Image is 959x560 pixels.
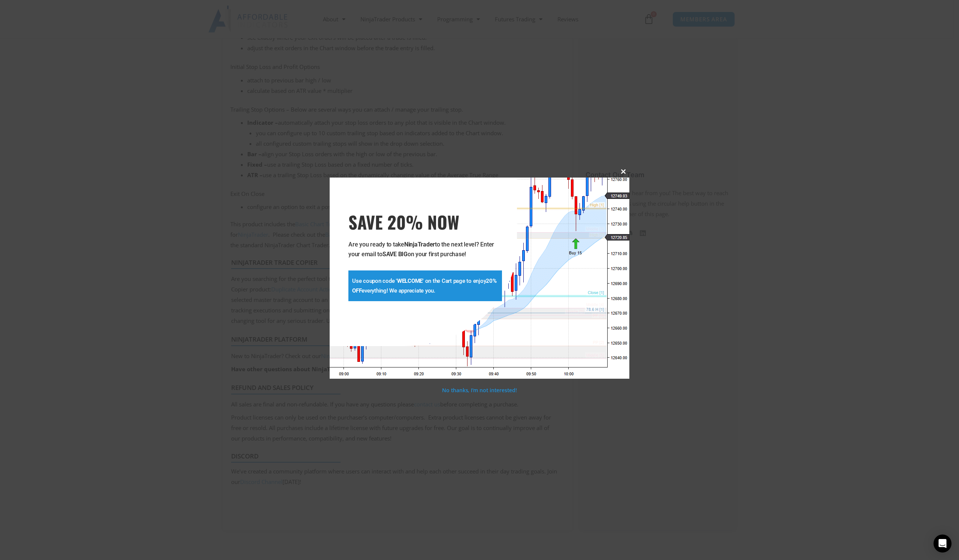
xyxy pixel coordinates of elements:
[404,241,435,248] strong: NinjaTrader
[934,535,952,553] div: Open Intercom Messenger
[348,240,502,259] p: Are you ready to take to the next level? Enter your email to on your first purchase!
[352,278,497,294] strong: 20% OFF
[442,387,517,394] a: No thanks, I’m not interested!
[348,211,502,232] span: SAVE 20% NOW
[397,278,423,284] strong: WELCOME
[382,251,408,258] strong: SAVE BIG
[352,276,498,296] p: Use coupon code ' ' on the Cart page to enjoy everything! We appreciate you.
